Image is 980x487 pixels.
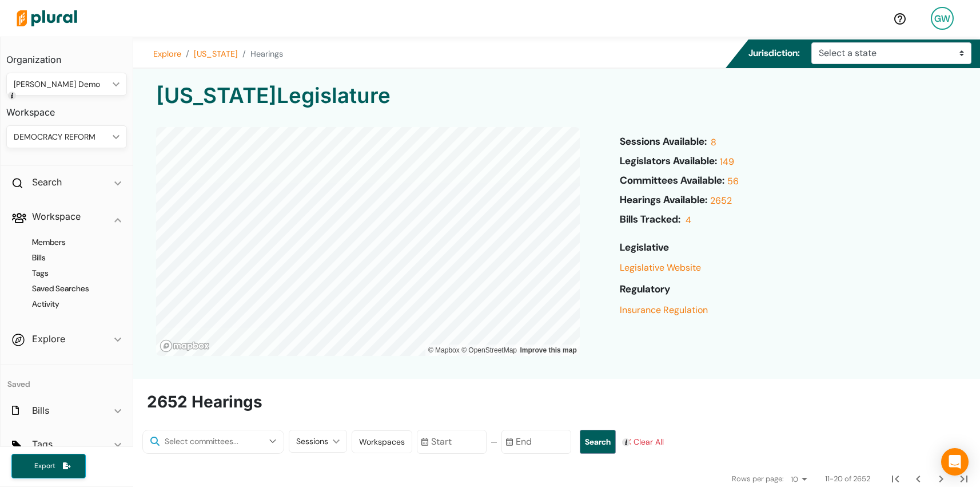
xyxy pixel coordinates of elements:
[238,48,283,61] li: Hearings
[417,430,487,454] input: Start
[501,430,571,454] input: End
[32,210,81,223] h2: Workspace
[133,69,980,114] h1: [US_STATE] Legislature
[625,430,667,454] button: Clear All
[620,155,717,170] h6: Legislators Available:
[461,346,517,354] a: OpenStreetMap
[620,233,739,256] h6: Legislative
[125,37,283,71] nav: breadcrumb
[194,48,238,61] a: [US_STATE]
[724,175,739,194] a: 56
[32,332,65,345] h2: Explore
[160,339,210,353] a: Mapbox logo
[18,299,121,310] a: Activity
[922,2,963,34] a: GW
[6,96,127,121] h3: Workspace
[18,237,121,248] a: Members
[359,436,405,448] div: Workspaces
[941,448,969,476] div: Open Intercom Messenger
[708,136,716,155] a: 8
[162,435,262,448] input: Select committees...
[156,127,579,356] canvas: Map
[18,283,121,294] a: Saved Searches
[153,48,181,61] a: Explore
[634,436,664,448] span: Clear All
[620,136,708,151] h6: Sessions Available:
[14,78,108,90] div: [PERSON_NAME] Demo
[14,131,108,143] div: DEMOCRACY REFORM
[620,213,683,228] h6: Bills Tracked:
[732,473,784,485] span: Rows per page:
[1,365,133,393] h4: Saved
[32,404,49,417] h2: Bills
[296,435,328,448] div: Sessions
[7,90,17,101] div: Tooltip anchor
[26,461,63,471] span: Export
[717,155,734,175] a: 149
[32,176,62,188] h2: Search
[748,39,800,47] h5: Jurisdiction:
[18,268,121,279] a: Tags
[707,194,732,213] a: 2652
[683,213,691,233] a: 4
[931,7,954,30] div: GW
[620,175,724,189] h6: Committees Available:
[620,304,708,322] a: Insurance Regulation
[621,437,631,448] div: Tooltip anchor
[18,252,121,263] a: Bills
[32,438,53,450] h2: Tags
[580,430,616,454] button: Search
[825,473,870,485] span: 11-20 of 2652
[11,454,86,478] button: Export
[147,393,262,412] h2: 2652 Hearings
[6,43,127,68] h3: Organization
[620,275,739,298] h6: Regulatory
[520,346,576,354] a: Map feedback
[620,262,701,279] a: Legislative Website
[620,194,708,209] h6: Hearings Available:
[428,346,460,354] a: Mapbox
